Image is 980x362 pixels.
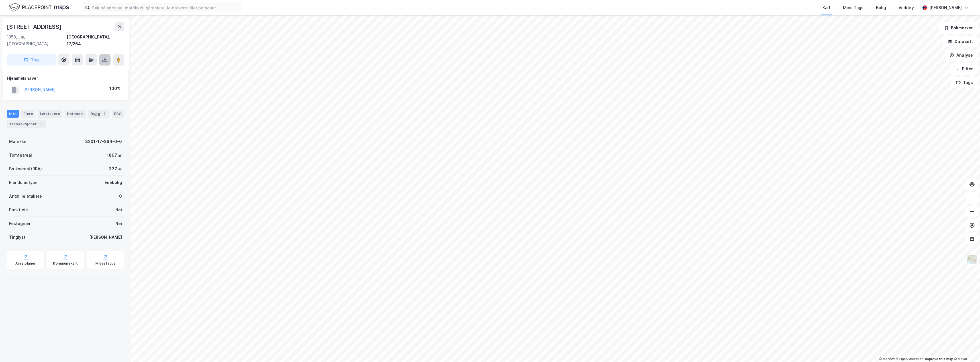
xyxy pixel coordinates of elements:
button: Tag [7,54,56,66]
div: Nei [115,220,122,227]
div: Enebolig [105,179,122,186]
div: ESG [112,110,124,118]
div: Tomteareal [9,152,32,159]
a: Improve this map [925,357,953,361]
div: Bygg [88,110,109,118]
div: Antall leietakere [9,193,42,200]
img: logo.f888ab2527a4732fd821a326f86c7f29.svg [9,3,69,13]
div: 0 [119,193,122,200]
div: 337 ㎡ [109,165,122,172]
div: Leietakere [38,110,62,118]
div: Transaksjoner [7,120,46,128]
iframe: Chat Widget [952,335,980,362]
div: Datasett [65,110,86,118]
div: [PERSON_NAME] [89,234,122,241]
div: Punktleie [9,206,28,213]
div: Kommunekart [53,261,78,266]
div: Bruksareal (BRA) [9,165,42,172]
div: Hjemmelshaver [7,75,124,82]
div: 1 [38,121,44,127]
div: 3201-17-264-0-0 [85,138,122,145]
div: Nei [115,206,122,213]
div: Mine Tags [843,4,863,11]
div: Eiendomstype [9,179,38,186]
div: Verktøy [899,4,914,11]
a: Mapbox [879,357,895,361]
div: Tinglyst [9,234,25,241]
a: OpenStreetMap [896,357,924,361]
div: Matrikkel [9,138,28,145]
button: Analyse [945,50,978,61]
button: Filter [950,63,978,75]
div: [GEOGRAPHIC_DATA], 17/264 [67,34,124,47]
div: 1358, Jar, [GEOGRAPHIC_DATA] [7,34,67,47]
button: Tags [951,77,978,88]
div: Eiere [21,110,35,118]
div: Miljøstatus [95,261,115,266]
div: 2 [101,111,107,116]
input: Søk på adresse, matrikkel, gårdeiere, leietakere eller personer [90,3,242,12]
div: Kontrollprogram for chat [952,335,980,362]
div: Info [7,110,19,118]
div: Arealplaner [15,261,36,266]
div: [PERSON_NAME] [929,4,962,11]
button: Bokmerker [939,22,978,34]
div: 100% [109,85,121,92]
img: Z [967,254,977,265]
div: 1 897 ㎡ [106,152,122,159]
div: Festegrunn [9,220,31,227]
div: Bolig [876,4,886,11]
div: [STREET_ADDRESS] [7,22,63,31]
button: Datasett [943,36,978,47]
div: Kart [822,4,830,11]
